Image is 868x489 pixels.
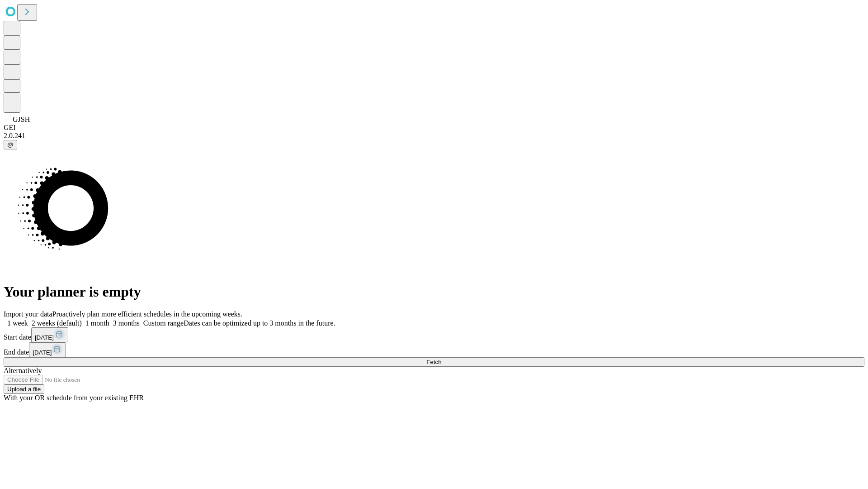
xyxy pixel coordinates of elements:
button: [DATE] [31,327,68,342]
div: GEI [4,124,864,132]
span: Dates can be optimized up to 3 months in the future. [184,319,335,327]
span: With your OR schedule from your existing EHR [4,394,144,402]
span: Proactively plan more efficient schedules in the upcoming weeks. [52,310,242,318]
span: [DATE] [33,349,52,356]
button: Upload a file [4,384,44,394]
span: 1 month [85,319,109,327]
button: @ [4,140,17,149]
span: 1 week [7,319,28,327]
div: 2.0.241 [4,132,864,140]
span: 2 weeks (default) [32,319,82,327]
h1: Your planner is empty [4,283,864,300]
div: Start date [4,327,864,342]
span: Import your data [4,310,52,318]
div: End date [4,342,864,357]
span: 3 months [113,319,140,327]
button: Fetch [4,357,864,367]
button: [DATE] [29,342,66,357]
span: Custom range [143,319,184,327]
span: @ [7,141,14,148]
span: GJSH [13,115,30,123]
span: Alternatively [4,367,42,374]
span: [DATE] [35,334,54,341]
span: Fetch [426,359,441,365]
